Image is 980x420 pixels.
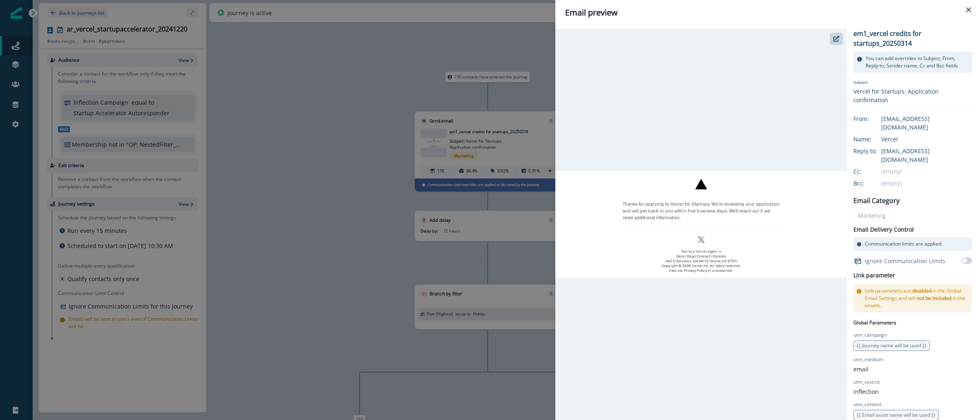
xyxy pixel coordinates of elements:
button: Close [962,3,975,16]
div: (empty) [881,167,972,176]
p: inflection [853,387,879,396]
p: utm_source [853,378,880,386]
p: utm_campaign [853,331,887,339]
div: Name: [853,135,894,143]
p: utm_medium [853,356,883,363]
div: Vercel [881,135,972,143]
p: email [853,365,869,373]
p: em1_vercel credits for startups_20250314 [853,29,972,48]
p: utm_content [853,401,882,408]
div: Reply to: [853,147,894,155]
img: email asset unavailable [555,171,847,278]
span: not be included [917,295,951,302]
span: {{ Journey name will be used }} [857,342,927,349]
p: Subject [853,79,972,87]
p: Global Parameters [853,317,896,326]
div: [EMAIL_ADDRESS][DOMAIN_NAME] [881,114,972,132]
p: Link parameters are in the Global Email Settings and will in the emails. [865,287,969,309]
h2: Link parameter [853,270,895,281]
div: Vercel for Startups: Application confirmation [853,87,972,104]
div: Cc: [853,167,894,176]
div: From: [853,114,894,123]
span: disabled [912,287,931,294]
span: {{ Email asset name will be used }} [857,411,935,418]
div: [EMAIL_ADDRESS][DOMAIN_NAME] [881,147,972,164]
div: (empty) [881,179,972,188]
div: Email preview [565,7,970,19]
div: Bcc: [853,179,894,188]
p: You can add overrides to Subject, From, Reply-to, Sender name, Cc and Bcc fields [866,55,969,69]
